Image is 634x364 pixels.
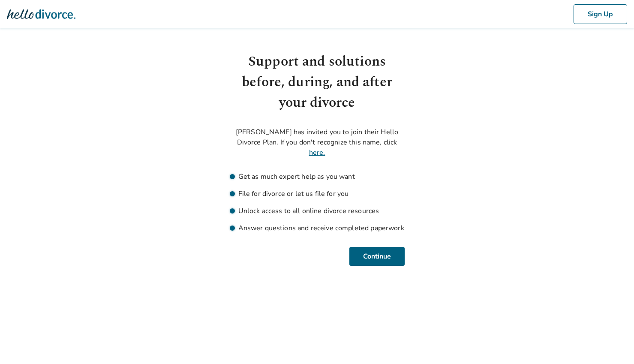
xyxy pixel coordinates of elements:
[230,127,405,158] p: [PERSON_NAME] has invited you to join their Hello Divorce Plan. If you don't recognize this name,...
[230,51,405,113] h1: Support and solutions before, during, and after your divorce
[7,6,75,23] img: Hello Divorce Logo
[230,189,405,199] li: File for divorce or let us file for you
[230,223,405,233] li: Answer questions and receive completed paperwork
[230,171,405,182] li: Get as much expert help as you want
[230,206,405,216] li: Unlock access to all online divorce resources
[349,247,405,266] button: Continue
[574,4,627,24] button: Sign Up
[309,148,325,157] a: here.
